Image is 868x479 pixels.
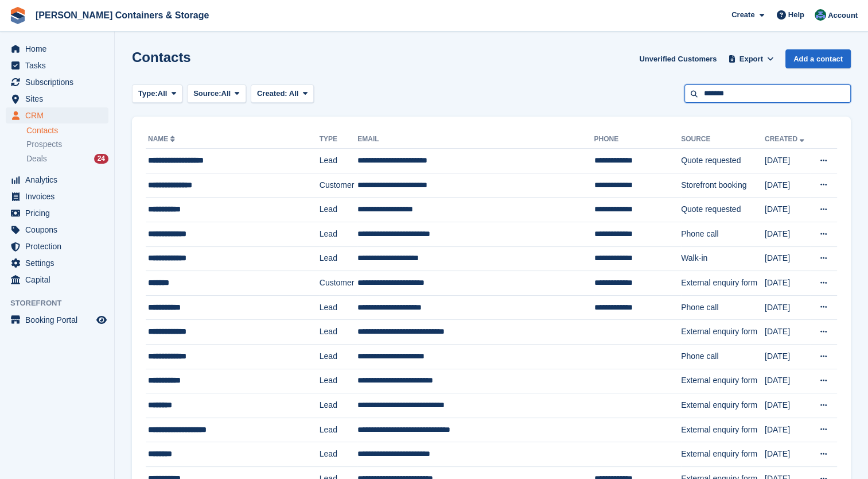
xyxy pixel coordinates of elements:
[6,74,108,90] a: menu
[815,9,826,21] img: Ricky Sanmarco
[681,442,765,467] td: External enquiry form
[320,271,358,296] td: Customer
[6,57,108,74] a: menu
[681,344,765,369] td: Phone call
[681,198,765,222] td: Quote requested
[765,295,811,320] td: [DATE]
[25,172,94,188] span: Analytics
[320,149,358,173] td: Lead
[10,298,114,309] span: Storefront
[6,172,108,188] a: menu
[6,41,108,57] a: menu
[765,173,811,198] td: [DATE]
[25,312,94,328] span: Booking Portal
[6,312,108,328] a: menu
[25,255,94,271] span: Settings
[320,130,358,149] th: Type
[681,369,765,393] td: External enquiry form
[148,135,177,143] a: Name
[25,238,94,254] span: Protection
[320,246,358,271] td: Lead
[765,135,807,143] a: Created
[681,222,765,246] td: Phone call
[765,393,811,418] td: [DATE]
[26,153,108,165] a: Deals 24
[785,49,851,68] a: Add a contact
[26,139,62,150] span: Prospects
[681,418,765,442] td: External enquiry form
[739,53,763,65] span: Export
[765,198,811,222] td: [DATE]
[94,154,108,164] div: 24
[31,6,213,25] a: [PERSON_NAME] Containers & Storage
[25,272,94,288] span: Capital
[9,7,26,24] img: stora-icon-8386f47178a22dfd0bd8f6a31ec36ba5ce8667c1dd55bd0f319d3a0aa187defe.svg
[6,272,108,288] a: menu
[25,107,94,123] span: CRM
[681,149,765,173] td: Quote requested
[635,49,721,68] a: Unverified Customers
[681,393,765,418] td: External enquiry form
[25,57,94,74] span: Tasks
[257,89,287,98] span: Created:
[828,10,858,21] span: Account
[25,91,94,107] span: Sites
[765,271,811,296] td: [DATE]
[6,91,108,107] a: menu
[132,84,182,103] button: Type: All
[765,369,811,393] td: [DATE]
[6,188,108,204] a: menu
[320,222,358,246] td: Lead
[193,88,221,99] span: Source:
[25,205,94,221] span: Pricing
[320,442,358,467] td: Lead
[731,9,754,21] span: Create
[26,125,108,136] a: Contacts
[788,9,804,21] span: Help
[681,320,765,345] td: External enquiry form
[320,173,358,198] td: Customer
[681,173,765,198] td: Storefront booking
[320,344,358,369] td: Lead
[25,41,94,57] span: Home
[594,130,681,149] th: Phone
[138,88,158,99] span: Type:
[320,393,358,418] td: Lead
[681,295,765,320] td: Phone call
[320,320,358,345] td: Lead
[765,344,811,369] td: [DATE]
[765,222,811,246] td: [DATE]
[132,49,191,65] h1: Contacts
[681,130,765,149] th: Source
[6,238,108,254] a: menu
[681,271,765,296] td: External enquiry form
[765,149,811,173] td: [DATE]
[726,49,776,68] button: Export
[251,84,314,103] button: Created: All
[289,89,299,98] span: All
[25,74,94,90] span: Subscriptions
[6,107,108,123] a: menu
[25,188,94,204] span: Invoices
[26,138,108,150] a: Prospects
[221,88,231,99] span: All
[681,246,765,271] td: Walk-in
[320,418,358,442] td: Lead
[320,198,358,222] td: Lead
[320,369,358,393] td: Lead
[765,442,811,467] td: [DATE]
[357,130,594,149] th: Email
[765,418,811,442] td: [DATE]
[187,84,246,103] button: Source: All
[158,88,168,99] span: All
[25,222,94,238] span: Coupons
[765,246,811,271] td: [DATE]
[6,255,108,271] a: menu
[320,295,358,320] td: Lead
[26,153,47,164] span: Deals
[95,313,108,327] a: Preview store
[765,320,811,345] td: [DATE]
[6,222,108,238] a: menu
[6,205,108,221] a: menu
